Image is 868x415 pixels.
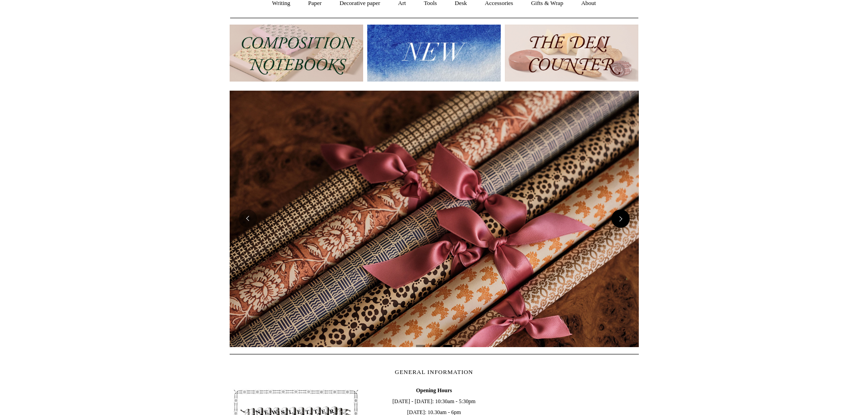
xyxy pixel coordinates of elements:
[230,25,363,82] img: 202302 Composition ledgers.jpg__PID:69722ee6-fa44-49dd-a067-31375e5d54ec
[230,91,639,348] img: Early Bird
[416,345,425,347] button: Page 1
[367,25,501,82] img: New.jpg__PID:f73bdf93-380a-4a35-bcfe-7823039498e1
[239,210,257,228] button: Previous
[395,369,473,375] span: GENERAL INFORMATION
[611,210,630,228] button: Next
[443,345,452,347] button: Page 3
[505,25,638,82] img: The Deli Counter
[430,345,439,347] button: Page 2
[416,387,452,394] b: Opening Hours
